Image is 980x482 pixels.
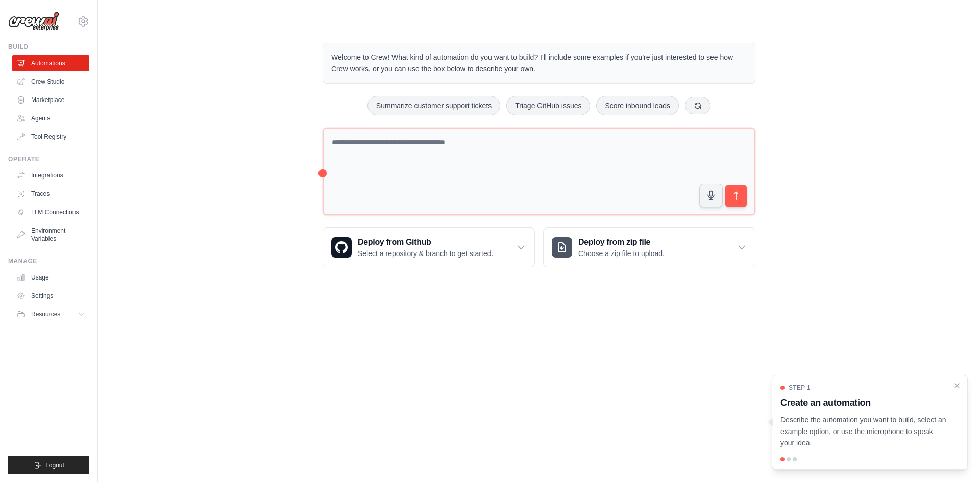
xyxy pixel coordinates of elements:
button: Logout [8,456,89,474]
span: Resources [31,310,60,318]
h3: Deploy from zip file [578,236,665,248]
a: Settings [12,288,89,304]
p: Select a repository & branch to get started. [358,248,493,259]
a: Agents [12,110,89,126]
a: Crew Studio [12,73,89,90]
p: Describe the automation you want to build, select an example option, or use the microphone to spe... [780,414,947,449]
div: Build [8,43,89,51]
a: Usage [12,269,89,286]
button: Close walkthrough [953,382,961,390]
a: LLM Connections [12,204,89,220]
a: Environment Variables [12,222,89,247]
a: Tool Registry [12,129,89,145]
button: Resources [12,306,89,322]
h3: Create an automation [780,396,947,410]
button: Score inbound leads [596,96,679,115]
a: Traces [12,186,89,202]
span: Logout [45,461,64,469]
div: Manage [8,257,89,265]
span: Step 1 [789,384,811,392]
h3: Deploy from Github [358,236,493,248]
a: Marketplace [12,92,89,108]
img: Logo [8,12,59,31]
button: Triage GitHub issues [506,96,590,115]
button: Summarize customer support tickets [367,96,500,115]
p: Choose a zip file to upload. [578,248,665,259]
p: Welcome to Crew! What kind of automation do you want to build? I'll include some examples if you'... [331,52,747,75]
div: Operate [8,155,89,163]
a: Automations [12,55,89,71]
a: Integrations [12,167,89,184]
